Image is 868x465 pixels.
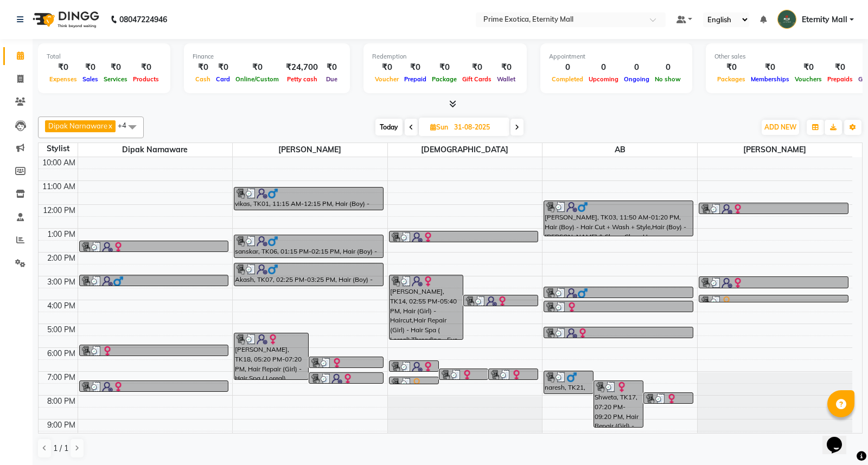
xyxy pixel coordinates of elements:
div: Total [47,52,162,61]
span: Gift Cards [459,75,494,83]
span: Wallet [494,75,518,83]
input: 2025-08-31 [451,119,505,135]
div: ₹0 [233,61,282,74]
span: Package [429,75,459,83]
span: [PERSON_NAME] [698,143,852,157]
span: Expenses [47,75,80,83]
span: [PERSON_NAME] [233,143,387,157]
div: [PERSON_NAME], TK18, 07:20 PM-07:50 PM, Hair (Girl) - Touchup [80,381,228,391]
div: [PERSON_NAME], TK12, 04:00 PM-04:30 PM, Hair (Girl) - Hair Styling [544,301,692,312]
div: Redemption [372,52,518,61]
span: Sun [427,123,451,131]
span: Completed [549,75,586,83]
span: +4 [118,121,135,130]
span: Online/Custom [233,75,282,83]
div: ₹0 [213,61,233,74]
div: 0 [586,61,621,74]
div: ₹0 [372,61,401,74]
span: Services [101,75,130,83]
span: Products [130,75,162,83]
div: ₹0 [47,61,80,74]
div: [PERSON_NAME], TK05, 01:30 PM-02:00 PM, Hair (Girl) - Hair Cut + Wash + Style [80,241,228,251]
div: 7:00 PM [45,372,78,383]
span: [DEMOGRAPHIC_DATA] [388,143,542,157]
span: No show [652,75,684,83]
div: 2:00 PM [45,253,78,264]
iframe: chat widget [822,422,857,454]
div: 0 [652,61,684,74]
div: Akash, TK07, 03:25 PM-03:55 PM, Hair (Girl) - Haircut [544,287,692,298]
div: [PERSON_NAME], TK15, 06:20 PM-06:50 PM, Hair (Girl) - Hair Cut + Wash + Style [309,357,383,367]
div: ₹0 [193,61,213,74]
span: Dipak Narnaware [78,143,233,157]
div: [PERSON_NAME], TK02, 11:55 AM-12:25 PM, Hair (Girl) - Haircut + Styling [699,203,848,214]
span: Petty cash [284,75,320,83]
div: [PERSON_NAME], TK18, 05:20 PM-07:20 PM, Hair Repair (Girl) - Hair Spa ( Loreal) [234,333,308,379]
div: Salon eternity [PERSON_NAME], TK19, 07:10 PM-07:25 PM, Threading - Eye Brow/Jawline/Chin/Forehead... [390,377,438,384]
div: ₹0 [714,61,748,74]
span: Prepaid [401,75,429,83]
span: Ongoing [621,75,652,83]
div: 0 [621,61,652,74]
span: Dipak Narnaware [48,121,107,130]
div: 5:00 PM [45,324,78,335]
div: [PERSON_NAME], TK15, 06:50 PM-07:20 PM, Hair (Girl) - Haircut [439,369,488,379]
div: Akash, TK07, 02:25 PM-03:25 PM, Hair (Boy) - Hair Cut + Wash + Style,Hair (Boy) - [PERSON_NAME] &... [234,263,382,286]
span: Voucher [372,75,401,83]
span: Vouchers [792,75,825,83]
div: 1:00 PM [45,229,78,240]
div: [PERSON_NAME], TK04, 01:05 PM-01:35 PM, Hair (Girl) - Hair Cut + Wash + Style [390,231,538,242]
div: [PERSON_NAME], TK09, 03:00 PM-03:30 PM, Hair (Girl) - Hair Cut + Wash + Style [699,277,848,288]
div: 9:00 PM [45,419,78,431]
div: Finance [193,52,341,61]
div: 11:00 AM [40,181,78,192]
span: Packages [714,75,748,83]
div: arun, TK22, 07:50 PM-08:20 PM, Hair (Boy) - Hair Cut + Wash + Style [644,393,693,403]
div: priya, TK16, 07:00 PM-07:30 PM, Hair (Boy) - Wash & Blowdry [309,373,383,383]
div: Shweta, TK17, 06:50 PM-07:20 PM, D [PERSON_NAME] [489,369,538,379]
span: Due [323,75,340,83]
div: Appointment [549,52,684,61]
b: 08047224946 [119,4,167,35]
div: ₹0 [401,61,429,74]
div: [PERSON_NAME], TK08, 02:55 PM-03:25 PM, Hair (Girl) - Hair Cut + Wash + Style [80,275,228,286]
div: ₹0 [748,61,792,74]
div: ₹0 [322,61,341,74]
div: [PERSON_NAME], TK03, 11:50 AM-01:20 PM, Hair (Boy) - Hair Cut + Wash + Style,Hair (Boy) - [PERSON... [544,201,692,236]
div: ₹0 [792,61,825,74]
div: 6:00 PM [45,348,78,359]
div: ₹24,700 [282,61,322,74]
a: x [107,121,112,130]
span: Memberships [748,75,792,83]
div: sanskar, TK06, 01:15 PM-02:15 PM, Hair (Boy) - Hair Cut + Wash + Style,Hair (Boy) - [PERSON_NAME]... [234,235,382,257]
div: 4:00 PM [45,300,78,312]
div: Shweta, TK17, 07:20 PM-09:20 PM, Hair Repair (Girl) - Hair Spa ( Loreal) [594,381,643,427]
span: Cash [193,75,213,83]
div: [PERSON_NAME], TK11, 03:45 PM-04:15 PM, Hair (Girl) - Hair Styling [464,295,538,306]
div: Stylist [39,143,78,154]
div: 12:00 PM [41,205,78,216]
span: AB [542,143,697,157]
div: 3:00 PM [45,276,78,288]
span: Sales [80,75,101,83]
div: ₹0 [130,61,162,74]
div: 8:00 PM [45,396,78,407]
div: 10:00 AM [40,157,78,169]
span: Upcoming [586,75,621,83]
div: ₹0 [825,61,856,74]
span: 1 / 1 [53,443,68,454]
span: Prepaids [825,75,856,83]
div: [PERSON_NAME], TK15, 05:50 PM-06:20 PM, Hair (Girl) - Touchup [80,345,228,356]
div: ₹0 [494,61,518,74]
div: priya, TK16, 06:30 PM-07:00 PM, Hair (Girl) - Hair Cut + Wash + Style [390,361,438,371]
div: vikas, TK01, 11:15 AM-12:15 PM, Hair (Boy) - Hair Cut + Wash + Style,Hair (Boy) - Hair Cut + Wash... [234,188,382,210]
img: Eternity Mall [777,10,796,29]
span: Today [375,119,403,135]
span: Card [213,75,233,83]
img: logo [28,4,102,35]
div: Salon eternity [PERSON_NAME], TK10, 03:45 PM-04:00 PM, Threading - Eye Brow/Jawline/Chin/Forehead... [699,295,848,302]
button: ADD NEW [762,120,799,135]
span: ADD NEW [764,123,796,131]
div: [PERSON_NAME], TK14, 02:55 PM-05:40 PM, Hair (Girl) - Haircut,Hair Repair (Girl) - Hair Spa ( Lor... [390,275,463,339]
div: ₹0 [101,61,130,74]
